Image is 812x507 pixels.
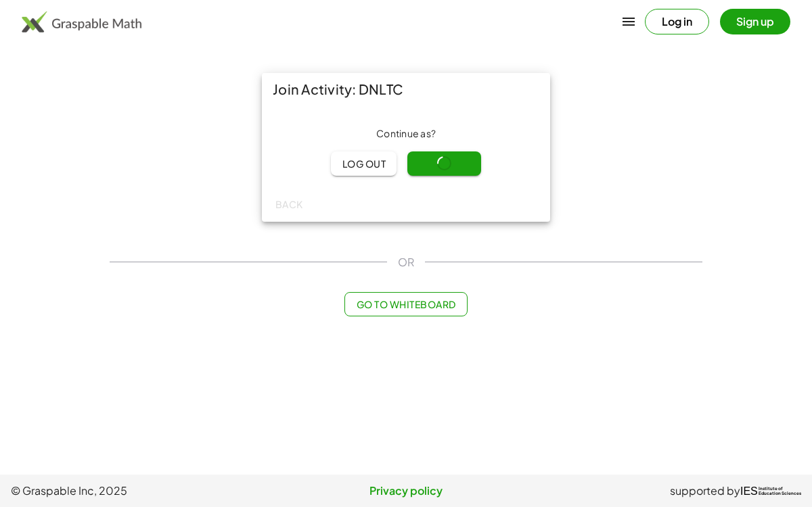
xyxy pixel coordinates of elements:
[356,298,455,310] span: Go to Whiteboard
[344,292,467,316] button: Go to Whiteboard
[759,487,801,496] span: Institute of Education Sciences
[273,127,539,141] div: Continue as ?
[670,483,740,499] span: supported by
[740,485,758,498] span: IES
[331,151,397,176] button: Log out
[398,254,414,270] span: OR
[645,9,709,34] button: Log in
[274,483,537,499] a: Privacy policy
[11,483,274,499] span: © Graspable Inc, 2025
[720,9,790,34] button: Sign up
[740,483,801,499] a: IESInstitute ofEducation Sciences
[342,158,386,170] span: Log out
[262,73,550,105] div: Join Activity: DNLTC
